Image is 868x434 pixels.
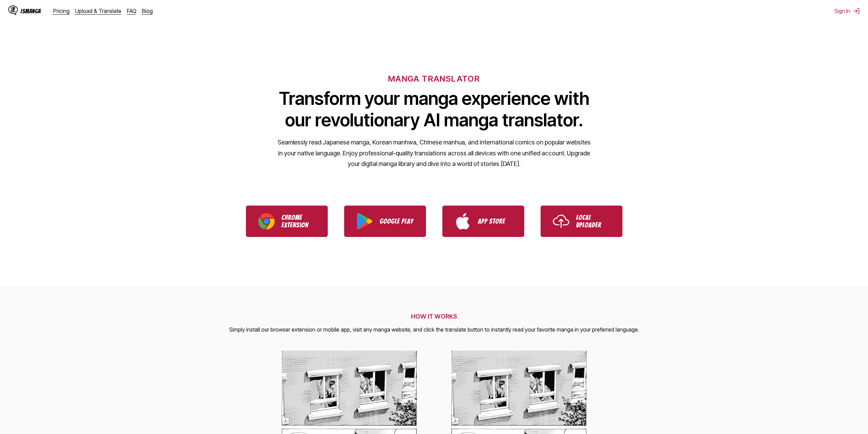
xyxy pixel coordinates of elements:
p: App Store [478,218,512,225]
img: Upload icon [553,213,569,229]
a: Download IsManga from App Store [442,206,524,237]
a: Pricing [53,8,70,14]
h1: Transform your manga experience with our revolutionary AI manga translator. [277,88,591,131]
a: Use IsManga Local Uploader [541,206,622,237]
h6: MANGA TRANSLATOR [388,74,480,84]
a: Download IsManga from Google Play [344,206,426,237]
p: Seamlessly read Japanese manga, Korean manhwa, Chinese manhua, and international comics on popula... [277,137,591,169]
a: Blog [142,8,153,14]
div: IsManga [20,8,41,14]
img: App Store logo [455,213,471,229]
a: IsManga LogoIsManga [8,5,53,16]
button: Sign In [834,8,860,14]
p: Simply install our browser extension or mobile app, visit any manga website, and click the transl... [229,325,639,334]
img: Chrome logo [258,213,275,229]
img: IsManga Logo [8,5,18,15]
img: Google Play logo [356,213,373,229]
p: Chrome Extension [281,214,315,229]
p: Google Play [380,218,414,225]
h2: HOW IT WORKS [229,313,639,320]
img: Sign out [853,8,860,14]
a: Download IsManga Chrome Extension [246,206,328,237]
a: FAQ [127,8,136,14]
a: Upload & Translate [75,8,121,14]
p: Local Uploader [576,214,610,229]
